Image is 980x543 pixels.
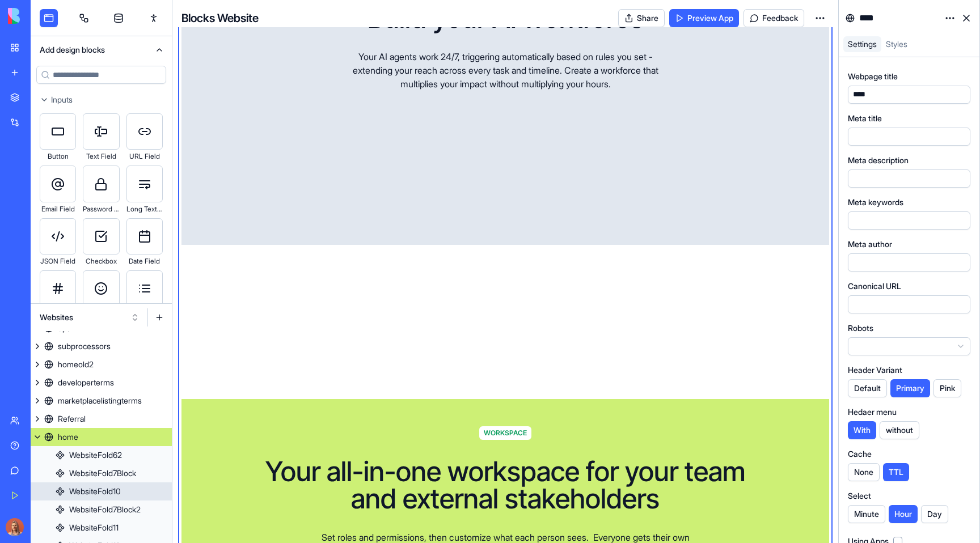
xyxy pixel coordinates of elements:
div: WebsiteFold10 [69,486,121,497]
div: Checkbox [83,254,119,268]
a: WebsiteFold7Block2 [31,500,172,519]
div: URL Field [126,150,163,163]
a: Settings [843,36,881,52]
a: marketplacelistingterms [31,392,172,410]
label: Select [848,490,871,502]
label: Meta description [848,155,909,166]
a: Referral [31,410,172,428]
a: WebsiteFold11 [31,519,172,537]
button: Websites [34,308,145,326]
label: Webpage title [848,71,898,82]
div: marketplacelistingterms [58,395,142,406]
div: Password Field [83,202,119,216]
img: logo [8,8,78,24]
div: homeold2 [58,359,94,370]
h1: Build your AI workforce [367,5,644,32]
button: Day [921,505,948,523]
label: Hedaer menu [848,406,897,418]
button: Share [618,9,665,27]
div: subprocessors [58,341,111,352]
div: JSON Field [40,254,76,268]
div: Date Field [126,254,163,268]
button: None [848,463,880,481]
a: subprocessors [31,337,172,355]
div: Referral [58,413,86,425]
label: Meta title [848,113,882,124]
button: Add design blocks [31,36,172,63]
img: Marina_gj5dtt.jpg [6,518,24,536]
a: WebsiteFold10 [31,482,172,500]
a: homeold2 [31,355,172,374]
button: Inputs [31,91,172,109]
h1: Your all-in-one workspace for your team and external stakeholders [251,458,759,512]
span: Settings [848,39,877,49]
button: without [880,421,919,439]
div: WebsiteFold7Block [69,468,136,479]
a: WebsiteFold7Block [31,464,172,482]
button: Hour [889,505,918,523]
button: TTL [883,463,909,481]
span: Styles [886,39,907,49]
label: Meta author [848,239,892,250]
button: Primary [890,379,930,397]
div: WebsiteFold62 [69,449,122,461]
div: Button [40,150,76,163]
div: Long Text Field [126,202,163,216]
a: Preview App [669,9,739,27]
div: developerterms [58,377,114,388]
button: Feedback [744,9,804,27]
div: WebsiteFold7Block2 [69,504,141,515]
label: Canonical URL [848,281,901,292]
button: With [848,421,876,439]
a: developerterms [31,374,172,392]
a: WebsiteFold62 [31,446,172,464]
label: Meta keywords [848,197,903,208]
a: Styles [881,36,912,52]
span: WORKSPACE [479,426,531,440]
div: Text Field [83,150,119,163]
div: Email Field [40,202,76,216]
div: home [58,431,78,443]
label: Robots [848,323,873,334]
a: home [31,428,172,446]
p: Your AI agents work 24/7, triggering automatically based on rules you set - extending your reach ... [342,50,669,91]
label: Header Variant [848,364,902,376]
label: Cache [848,448,872,460]
button: Minute [848,505,885,523]
div: WebsiteFold11 [69,522,119,533]
button: Pink [933,379,961,397]
button: Default [848,379,887,397]
h4: Blocks Website [181,10,259,26]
